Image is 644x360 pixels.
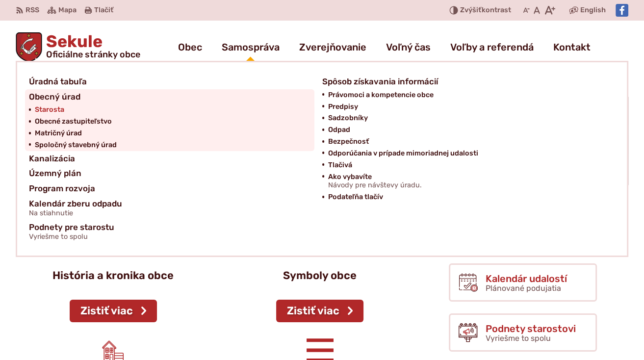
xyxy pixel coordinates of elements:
a: Obecné zastupiteľstvo [35,116,310,128]
img: Prejsť na Facebook stránku [616,4,628,17]
span: Sadzobníky [328,112,368,124]
a: Podnety starostovi Vyriešme to spolu [449,313,597,352]
a: Logo Sekule, prejsť na domovskú stránku. [16,32,140,62]
span: Obecné zastupiteľstvo [35,116,112,128]
span: Spoločný stavebný úrad [35,139,117,151]
a: Spoločný stavebný úrad [35,139,310,151]
span: Vyriešme to spolu [29,233,114,241]
span: Podnety pre starostu [29,220,114,244]
a: Podnety pre starostuVyriešme to spolu [29,220,603,244]
span: Ako vybavíte [328,171,422,192]
span: English [580,4,606,16]
span: Zvýšiť [460,6,482,14]
a: Odpad [328,124,604,136]
span: Matričný úrad [35,128,82,139]
span: Obecný úrad [29,89,80,104]
a: Predpisy [328,101,604,113]
span: kontrast [460,6,511,15]
a: Voľby a referendá [450,33,534,61]
span: Právomoci a kompetencie obce [328,89,434,101]
span: Plánované podujatia [486,283,561,293]
a: Podateľňa tlačív [328,191,604,203]
p: Symboly obce [234,269,406,282]
a: Tlačivá [328,159,604,171]
a: Kanalizácia [29,151,310,166]
a: English [578,4,608,16]
span: Kalendár udalostí [486,273,567,284]
span: Mapa [58,4,77,16]
span: Podateľňa tlačív [328,191,383,203]
span: Predpisy [328,101,358,113]
a: Samospráva [222,33,280,61]
a: Sadzobníky [328,112,604,124]
span: Program rozvoja [29,181,95,196]
a: Obecný úrad [29,89,310,104]
a: Územný plán [29,166,310,181]
span: Sekule [42,33,140,59]
a: Zverejňovanie [299,33,366,61]
a: Obec [178,33,202,61]
a: Úradná tabuľa [29,74,310,89]
a: Program rozvoja [29,181,310,196]
a: Voľný čas [386,33,431,61]
span: Návody pre návštevy úradu. [328,181,422,189]
a: Právomoci a kompetencie obce [328,89,604,101]
span: Úradná tabuľa [29,74,87,89]
span: Odpad [328,124,350,136]
span: Kanalizácia [29,151,75,166]
p: História a kronika obce [27,269,199,282]
span: Bezpečnosť [328,136,369,148]
a: Kalendár zberu odpaduNa stiahnutie [29,196,310,220]
span: Tlačiť [94,6,113,15]
a: Matričný úrad [35,128,310,139]
span: Oficiálne stránky obce [46,50,140,59]
span: Vyriešme to spolu [486,334,551,343]
span: Starosta [35,104,64,116]
span: Kalendár zberu odpadu [29,196,122,220]
img: Prejsť na domovskú stránku [16,32,42,62]
a: Zistiť viac [276,300,363,322]
a: Bezpečnosť [328,136,604,148]
a: Kalendár udalostí Plánované podujatia [449,263,597,302]
a: Odporúčania v prípade mimoriadnej udalosti [328,148,604,159]
a: Ako vybavíteNávody pre návštevy úradu. [328,171,604,192]
span: Podnety starostovi [486,323,576,334]
span: RSS [26,4,39,16]
span: Územný plán [29,166,81,181]
span: Na stiahnutie [29,209,122,217]
a: Spôsob získavania informácií [322,74,604,89]
a: Starosta [35,104,310,116]
span: Spôsob získavania informácií [322,74,438,89]
span: Tlačivá [328,159,352,171]
a: Zistiť viac [70,300,157,322]
span: Odporúčania v prípade mimoriadnej udalosti [328,148,478,159]
a: Kontakt [553,33,591,61]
